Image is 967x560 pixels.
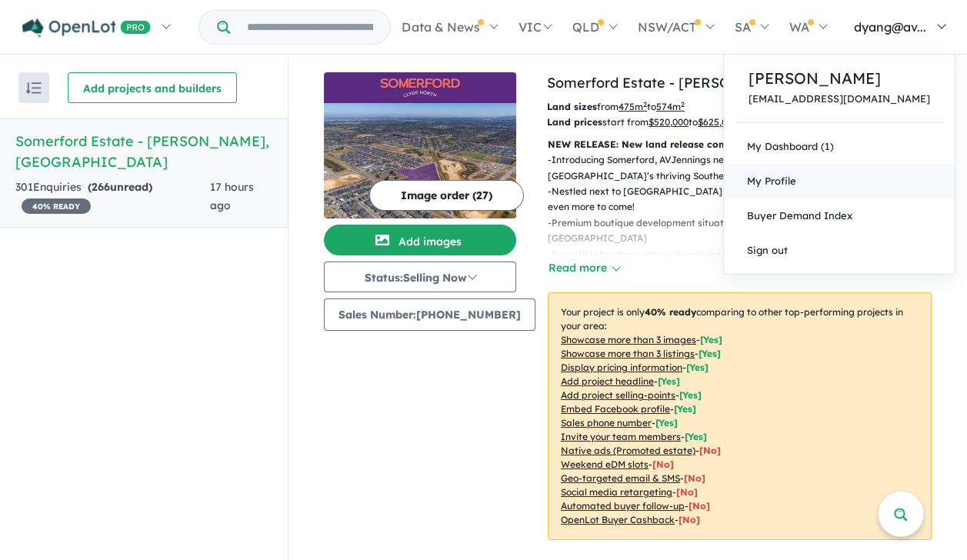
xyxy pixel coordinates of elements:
u: 574 m [656,101,685,112]
u: Weekend eDM slots [561,458,649,470]
span: [ Yes ] [679,389,702,401]
span: dyang@av... [854,19,926,35]
span: [No] [689,500,710,512]
span: My Profile [747,175,796,187]
input: Try estate name, suburb, builder or developer [233,11,387,44]
img: Somerford Estate - Clyde North Logo [330,78,510,97]
a: My Profile [724,164,955,198]
span: to [689,116,738,128]
u: Add project headline [561,375,654,387]
u: $ 520,000 [649,116,689,128]
button: Add projects and builders [68,72,237,103]
sup: 2 [681,100,685,108]
button: Read more [548,259,620,277]
a: Buyer Demand Index [724,198,955,233]
a: Somerford Estate - [PERSON_NAME] [547,74,797,92]
u: OpenLot Buyer Cashback [561,514,675,525]
button: Image order (27) [369,180,524,211]
span: [ Yes ] [685,431,707,442]
a: My Dashboard (1) [724,129,955,164]
span: [ Yes ] [658,375,680,387]
u: Invite your team members [561,431,681,442]
u: Sales phone number [561,417,652,428]
span: [ Yes ] [699,348,721,359]
u: Display pricing information [561,362,682,373]
u: Geo-targeted email & SMS [561,472,680,484]
a: Somerford Estate - Clyde North LogoSomerford Estate - Clyde North [324,72,516,218]
span: [No] [652,458,674,470]
p: - Introducing Somerford, AVJennings newest community in the heart of [GEOGRAPHIC_DATA]’s thriving... [548,152,944,184]
img: sort.svg [26,82,42,94]
span: [No] [676,486,698,498]
a: [EMAIL_ADDRESS][DOMAIN_NAME] [749,93,930,105]
p: NEW RELEASE: New land release coming soon! [548,137,932,152]
p: Your project is only comparing to other top-performing projects in your area: - - - - - - - - - -... [548,292,932,540]
button: Add images [324,225,516,255]
u: Add project selling-points [561,389,675,401]
u: Social media retargeting [561,486,672,498]
span: [ Yes ] [686,362,709,373]
span: 40 % READY [22,198,91,214]
b: 40 % ready [645,306,696,318]
u: $ 625,000 [698,116,738,128]
u: Showcase more than 3 images [561,334,696,345]
strong: ( unread) [88,180,152,194]
div: 301 Enquir ies [15,178,210,215]
b: Land prices [547,116,602,128]
h5: Somerford Estate - [PERSON_NAME] , [GEOGRAPHIC_DATA] [15,131,272,172]
u: Showcase more than 3 listings [561,348,695,359]
span: 17 hours ago [210,180,254,212]
b: Land sizes [547,101,597,112]
u: 475 m [619,101,647,112]
img: Openlot PRO Logo White [22,18,151,38]
span: [No] [699,445,721,456]
sup: 2 [643,100,647,108]
u: Native ads (Promoted estate) [561,445,695,456]
button: Status:Selling Now [324,262,516,292]
span: 266 [92,180,110,194]
u: Embed Facebook profile [561,403,670,415]
span: [ Yes ] [700,334,722,345]
span: [No] [679,514,700,525]
p: - Premium boutique development situated on the desirable northern side of [GEOGRAPHIC_DATA] [548,215,944,247]
img: Somerford Estate - Clyde North [324,103,516,218]
p: - Nestled next to [GEOGRAPHIC_DATA] with abundant amenities at your doorstep and even more to come! [548,184,944,215]
a: [PERSON_NAME] [749,67,930,90]
p: - Incredible location with quick and easy access to an abundant local amenities, residents will b... [548,247,944,294]
button: Sales Number:[PHONE_NUMBER] [324,298,535,331]
u: Automated buyer follow-up [561,500,685,512]
a: Sign out [724,233,955,268]
p: from [547,99,788,115]
p: start from [547,115,788,130]
span: [ Yes ] [655,417,678,428]
span: [No] [684,472,705,484]
span: [ Yes ] [674,403,696,415]
span: to [647,101,685,112]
